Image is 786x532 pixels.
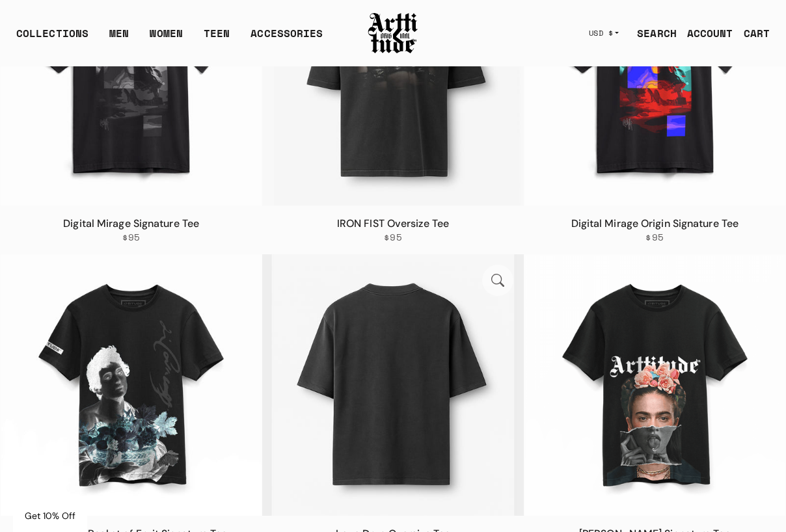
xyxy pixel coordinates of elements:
[744,25,770,41] div: CART
[677,20,733,46] a: ACCOUNT
[337,217,449,230] a: IRON FIST Oversize Tee
[384,232,402,243] span: $95
[25,510,75,522] span: Get 10% Off
[645,232,664,243] span: $95
[571,217,739,230] a: Digital Mirage Origin Signature Tee
[627,20,677,46] a: SEARCH
[1,254,262,515] img: Boy with a Basket of Fruit Signature Tee
[524,254,785,515] a: Frida Signature TeeFrida Signature Tee
[581,19,627,47] button: USD $
[63,217,199,230] a: Digital Mirage Signature Tee
[150,25,183,51] a: WOMEN
[6,25,333,51] ul: Main navigation
[367,11,419,55] img: Arttitude
[204,25,230,51] a: TEEN
[251,25,323,51] div: ACCESSORIES
[733,20,770,46] a: Open cart
[122,232,141,243] span: $95
[16,25,88,51] div: COLLECTIONS
[109,25,129,51] a: MEN
[13,499,87,532] div: Get 10% Off
[589,28,614,38] span: USD $
[262,254,523,515] a: Love Drug Oversize TeeLove Drug Oversize Tee
[524,254,785,515] img: Frida Signature Tee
